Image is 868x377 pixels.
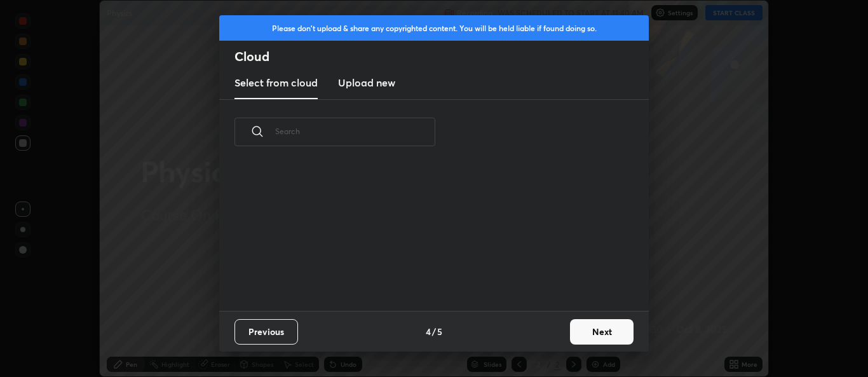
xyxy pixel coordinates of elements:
button: Previous [234,319,298,345]
h4: 4 [426,325,431,338]
button: Next [570,319,634,345]
h4: 5 [437,325,442,338]
h3: Upload new [338,75,395,90]
div: Please don't upload & share any copyrighted content. You will be held liable if found doing so. [219,15,649,41]
h2: Cloud [234,48,649,65]
input: Search [275,104,435,158]
h3: Select from cloud [234,75,318,90]
h4: / [432,325,436,338]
